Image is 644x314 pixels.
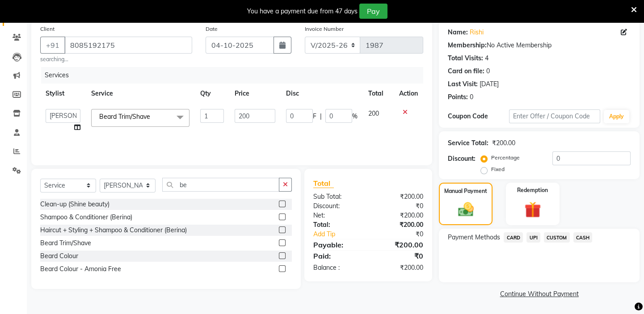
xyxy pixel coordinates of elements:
[307,211,368,220] div: Net:
[517,186,548,194] label: Redemption
[448,154,476,163] div: Discount:
[40,84,86,104] th: Stylist
[368,109,379,117] span: 200
[448,112,509,121] div: Coupon Code
[448,67,484,76] div: Card on file:
[573,232,593,243] span: CASH
[368,201,430,211] div: ₹0
[394,84,423,104] th: Action
[486,67,490,76] div: 0
[281,84,363,104] th: Disc
[519,200,546,220] img: _gift.svg
[363,84,394,104] th: Total
[99,113,150,121] span: Beard Trim/Shave
[40,55,192,63] small: searching...
[379,230,430,239] div: ₹0
[307,220,368,230] div: Total:
[441,289,638,299] a: Continue Without Payment
[307,201,368,211] div: Discount:
[485,54,488,63] div: 4
[448,233,500,242] span: Payment Methods
[40,239,91,248] div: Beard Trim/Shave
[40,200,109,209] div: Clean-up (Shine beauty)
[368,263,430,272] div: ₹200.00
[247,7,358,16] div: You have a payment due from 47 days
[41,67,430,84] div: Services
[307,251,368,261] div: Paid:
[313,112,316,121] span: F
[307,239,368,250] div: Payable:
[491,154,520,162] label: Percentage
[313,179,334,188] span: Total
[444,187,487,195] label: Manual Payment
[40,264,121,274] div: Beard Colour - Amonia Free
[448,138,488,148] div: Service Total:
[40,37,65,54] button: +91
[480,80,499,89] div: [DATE]
[352,112,358,121] span: %
[359,4,387,19] button: Pay
[544,232,570,243] span: CUSTOM
[470,28,484,37] a: Rishi
[448,41,631,50] div: No Active Membership
[453,201,479,218] img: _cash.svg
[368,251,430,261] div: ₹0
[368,192,430,201] div: ₹200.00
[509,109,600,123] input: Enter Offer / Coupon Code
[150,113,154,121] a: x
[320,112,322,121] span: |
[368,211,430,220] div: ₹200.00
[448,92,468,102] div: Points:
[86,84,195,104] th: Service
[195,84,229,104] th: Qty
[40,251,78,261] div: Beard Colour
[470,92,473,102] div: 0
[368,220,430,230] div: ₹200.00
[40,226,187,235] div: Haircut + Styling + Shampoo & Conditioner (Berina)
[307,263,368,272] div: Balance :
[307,192,368,201] div: Sub Total:
[448,28,468,37] div: Name:
[64,37,192,54] input: Search by Name/Mobile/Email/Code
[491,165,505,173] label: Fixed
[604,110,629,123] button: Apply
[368,239,430,250] div: ₹200.00
[162,178,279,192] input: Search or Scan
[448,41,487,50] div: Membership:
[307,230,379,239] a: Add Tip
[448,80,478,89] div: Last Visit:
[40,213,132,222] div: Shampoo & Conditioner (Berina)
[448,54,483,63] div: Total Visits:
[526,232,540,243] span: UPI
[206,25,218,33] label: Date
[229,84,281,104] th: Price
[504,232,523,243] span: CARD
[305,25,344,33] label: Invoice Number
[40,25,55,33] label: Client
[492,138,515,148] div: ₹200.00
